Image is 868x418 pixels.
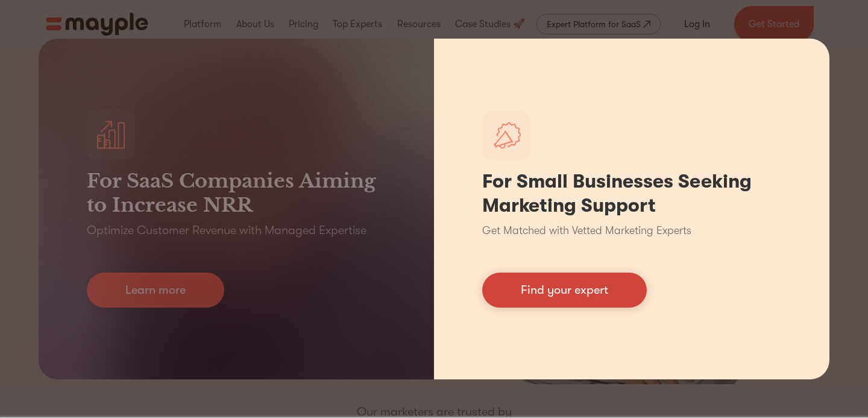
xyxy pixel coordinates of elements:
[482,273,647,308] a: Find your expert
[87,169,386,217] h3: For SaaS Companies Aiming to Increase NRR
[87,273,224,308] a: Learn more
[482,223,691,239] p: Get Matched with Vetted Marketing Experts
[87,222,366,239] p: Optimize Customer Revenue with Managed Expertise
[482,169,781,218] h1: For Small Businesses Seeking Marketing Support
